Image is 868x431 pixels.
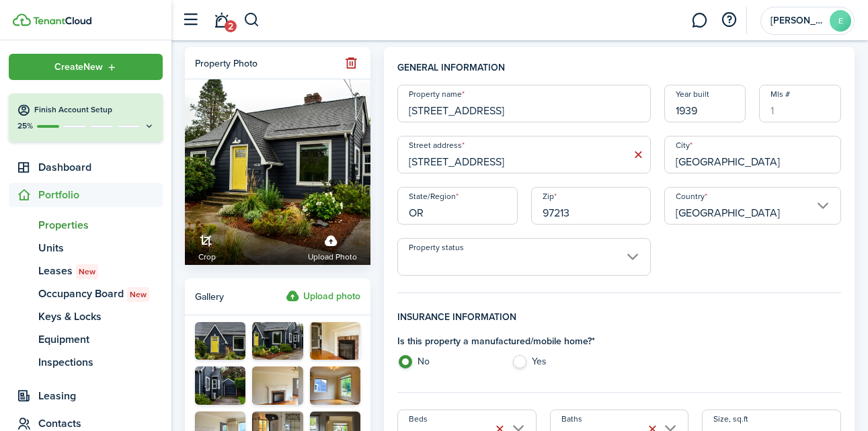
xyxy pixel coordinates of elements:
span: Crop [198,250,216,264]
h4: Is this property a manufactured/mobile home? * [397,334,613,348]
h4: Finish Account Setup [34,104,155,116]
span: Equipment [38,331,163,348]
span: Leases [38,263,163,279]
a: Notifications [208,3,234,38]
label: No [397,355,498,375]
a: LeasesNew [9,260,163,282]
a: Occupancy BoardNew [9,282,163,305]
a: Messaging [686,3,712,38]
span: Dashboard [38,159,163,175]
button: Remove file [342,54,360,73]
span: Keys & Locks [38,309,163,325]
img: DSC_0375 (1).JPG [310,366,360,405]
label: Yes [512,355,613,375]
span: Upload photo [308,250,357,264]
button: Finish Account Setup25% [9,93,163,142]
a: Properties [9,214,163,237]
span: Occupancy Board [38,286,163,302]
img: DSC_0359.JPG [195,366,245,405]
img: DSC_0355.JPG [252,322,303,360]
span: Emily [771,16,824,26]
button: Open menu [9,54,163,80]
a: Equipment [9,328,163,351]
img: DSC_0347.JPG [195,322,245,360]
span: Units [38,240,163,256]
button: Open sidebar [177,7,203,33]
span: Create New [54,63,103,72]
input: Start typing the address and then select from the dropdown [397,136,650,173]
img: DSC_0369.JPG [252,366,303,405]
avatar-text: E [830,10,851,32]
span: Portfolio [38,187,163,203]
span: New [79,266,95,278]
input: 1 [759,85,841,122]
h4: Insurance information [397,310,841,334]
a: Inspections [9,351,163,374]
img: DSC_0429.JPG [310,322,360,360]
img: TenantCloud [13,13,31,26]
span: Inspections [38,354,163,370]
img: TenantCloud [33,17,91,25]
label: Upload photo [308,228,357,264]
a: Crop [198,228,216,264]
span: 2 [225,20,237,32]
span: New [130,288,147,301]
button: Open resource center [717,9,740,32]
h4: General information [397,61,841,85]
span: Properties [38,217,163,233]
a: Units [9,237,163,260]
a: Keys & Locks [9,305,163,328]
p: 25% [17,120,34,132]
button: Search [243,9,260,32]
div: Property photo [195,56,258,71]
span: Leasing [38,388,163,404]
span: Gallery [195,290,224,304]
